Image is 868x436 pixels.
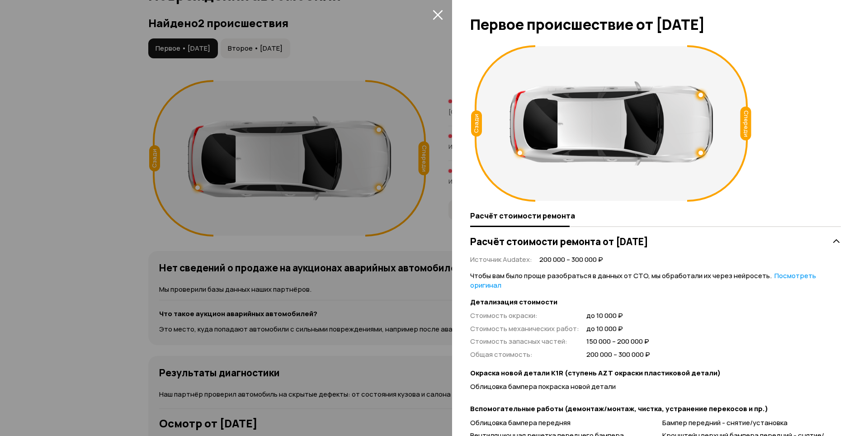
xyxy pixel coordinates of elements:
[430,7,445,22] button: закрыть
[471,110,482,137] div: Сзади
[586,311,650,321] span: до 10 000 ₽
[470,271,816,290] a: Посмотреть оригинал
[470,369,841,378] strong: Окраска новой детали K1R (ступень AZT окраски пластиковой детали)
[586,324,650,334] span: до 10 000 ₽
[470,404,841,414] strong: Вспомогательные работы (демонтаж/монтаж, чистка, устранение перекосов и пр.)
[470,211,575,220] span: Расчёт стоимости ремонта
[470,311,538,320] span: Стоимость окраски :
[586,337,650,346] span: 150 000 – 200 000 ₽
[470,255,532,264] span: Источник Audatex :
[662,418,788,427] span: Бампер передний - снятие/установка
[741,107,751,141] div: Спереди
[470,324,579,333] span: Стоимость механических работ :
[470,271,816,290] span: Чтобы вам было проще разобраться в данных от СТО, мы обработали их через нейросеть.
[470,336,567,346] span: Стоимость запасных частей :
[470,298,841,307] strong: Детализация стоимости
[470,236,648,247] h3: Расчёт стоимости ремонта от [DATE]
[539,255,603,265] span: 200 000 – 300 000 ₽
[586,350,650,360] span: 200 000 – 300 000 ₽
[470,418,571,427] span: Облицовка бампера передняя
[470,382,616,391] span: Облицовка бампера покраска новой детали
[470,350,533,359] span: Общая стоимость :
